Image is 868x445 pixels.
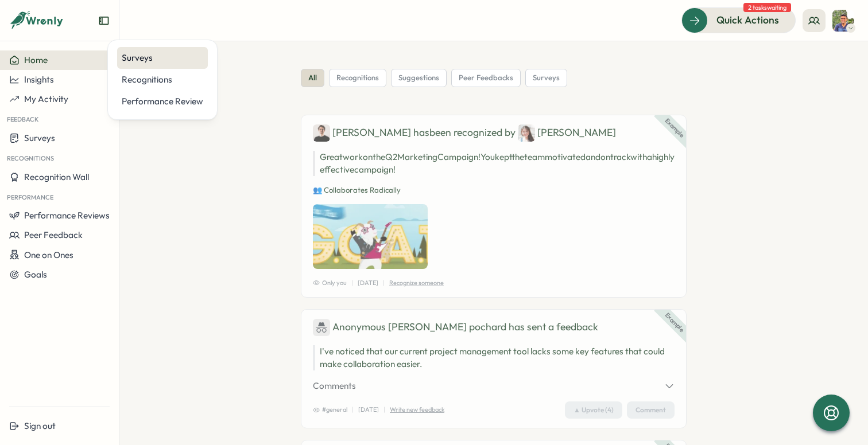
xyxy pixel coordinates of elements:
[313,151,675,176] p: Great work on the Q2 Marketing Campaign! You kept the team motivated and on track with a highly e...
[358,278,378,288] p: [DATE]
[533,73,560,83] span: surveys
[383,278,385,288] p: |
[313,319,506,336] div: Anonymous [PERSON_NAME] pochard
[681,7,796,33] button: Quick Actions
[352,405,354,415] p: |
[313,185,675,196] p: 👥 Collaborates Radically
[313,319,675,336] div: has sent a feedback
[122,52,203,64] div: Surveys
[24,229,83,240] span: Peer Feedback
[24,171,89,182] span: Recognition Wall
[358,405,379,415] p: [DATE]
[24,420,56,431] span: Sign out
[313,124,675,142] div: [PERSON_NAME] has been recognized by
[383,405,385,415] p: |
[122,73,203,86] div: Recognitions
[832,10,854,32] img: Varghese
[743,3,791,12] span: 2 tasks waiting
[313,405,347,415] span: #general
[24,210,110,221] span: Performance Reviews
[117,69,208,91] a: Recognitions
[24,93,68,104] span: My Activity
[24,74,54,85] span: Insights
[313,380,675,392] button: Comments
[390,405,444,415] p: Write new feedback
[351,278,353,288] p: |
[716,13,779,28] span: Quick Actions
[313,124,330,142] img: Ben
[398,73,439,83] span: suggestions
[98,15,110,26] button: Expand sidebar
[518,124,535,142] img: Jane
[117,47,208,69] a: Surveys
[336,73,379,83] span: recognitions
[518,124,616,142] div: [PERSON_NAME]
[320,345,675,370] p: I've noticed that our current project management tool lacks some key features that could make col...
[24,249,73,260] span: One on Ones
[313,204,428,268] img: Recognition Image
[459,73,513,83] span: peer feedbacks
[122,95,203,108] div: Performance Review
[389,278,444,288] p: Recognize someone
[117,91,208,112] a: Performance Review
[24,269,47,280] span: Goals
[24,132,55,143] span: Surveys
[313,380,356,392] span: Comments
[313,278,347,288] span: Only you
[24,54,48,65] span: Home
[308,73,317,83] span: all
